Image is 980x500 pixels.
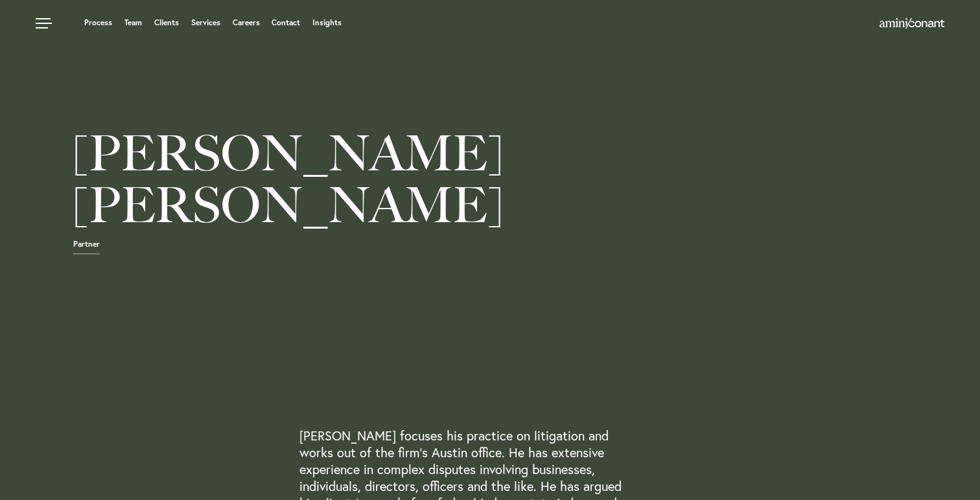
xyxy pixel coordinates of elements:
[272,19,300,27] a: Contact
[880,18,944,28] img: Amini & Conant
[84,19,112,27] a: Process
[154,19,179,27] a: Clients
[233,19,260,27] a: Careers
[73,240,100,255] span: Partner
[191,19,220,27] a: Services
[124,19,142,27] a: Team
[312,19,342,27] a: Insights
[880,19,944,29] a: Home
